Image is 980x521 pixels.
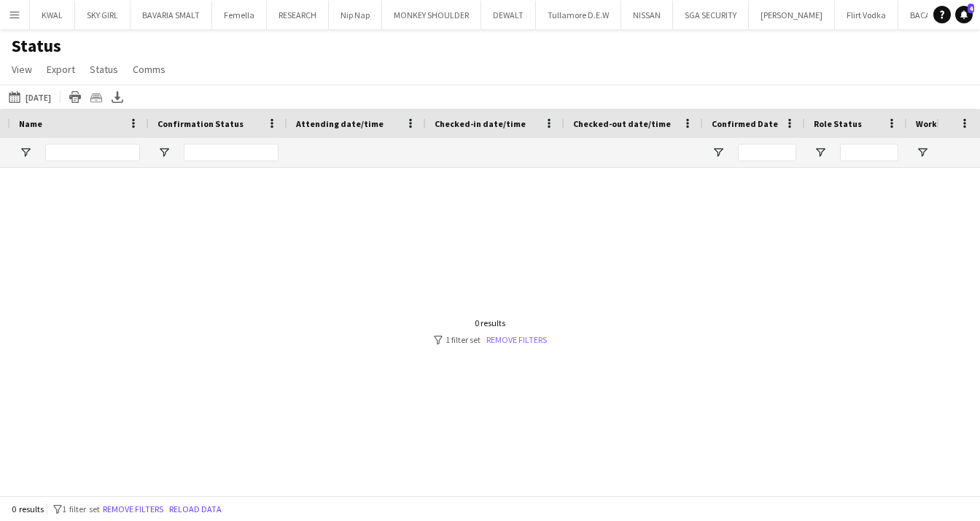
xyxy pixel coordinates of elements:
div: 0 results [434,317,547,328]
a: Comms [127,60,171,79]
button: Open Filter Menu [712,146,725,159]
button: Tullamore D.E.W [536,1,621,29]
app-action-btn: Print [66,88,84,106]
span: Checked-in date/time [435,118,526,129]
button: Open Filter Menu [814,146,827,159]
button: BAVARIA SMALT [131,1,212,29]
span: Checked-out date/time [573,118,671,129]
button: [DATE] [6,88,54,106]
button: [PERSON_NAME] [749,1,835,29]
span: Workforce ID [916,118,970,129]
input: Name Filter Input [45,144,140,161]
span: Export [47,63,75,76]
button: NISSAN [621,1,673,29]
span: Confirmed Date [712,118,778,129]
a: 4 [955,6,973,23]
button: SKY GIRL [75,1,131,29]
button: RESEARCH [267,1,329,29]
button: Nip Nap [329,1,382,29]
input: Confirmation Status Filter Input [184,144,279,161]
a: View [6,60,38,79]
span: 4 [968,4,974,13]
span: Comms [133,63,166,76]
button: Open Filter Menu [916,146,929,159]
a: Status [84,60,124,79]
span: Name [19,118,42,129]
button: MONKEY SHOULDER [382,1,481,29]
button: Femella [212,1,267,29]
span: View [12,63,32,76]
button: KWAL [30,1,75,29]
button: DEWALT [481,1,536,29]
button: Remove filters [100,501,166,517]
span: Confirmation Status [157,118,244,129]
div: 1 filter set [434,334,547,345]
button: BACARDI [898,1,955,29]
app-action-btn: Crew files as ZIP [87,88,105,106]
button: SGA SECURITY [673,1,749,29]
button: Reload data [166,501,225,517]
button: Flirt Vodka [835,1,898,29]
input: Confirmed Date Filter Input [738,144,796,161]
span: Status [90,63,118,76]
span: Attending date/time [296,118,384,129]
a: Export [41,60,81,79]
a: Remove filters [486,334,547,345]
input: Role Status Filter Input [840,144,898,161]
span: 1 filter set [62,503,100,514]
button: Open Filter Menu [157,146,171,159]
span: Role Status [814,118,862,129]
button: Open Filter Menu [19,146,32,159]
app-action-btn: Export XLSX [109,88,126,106]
